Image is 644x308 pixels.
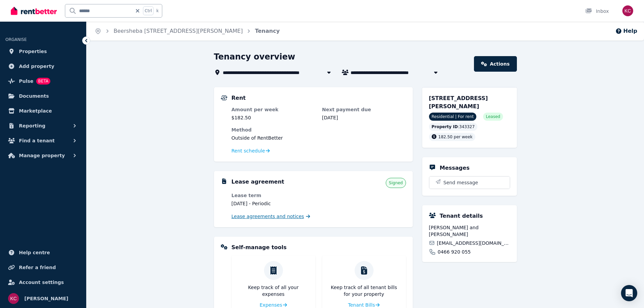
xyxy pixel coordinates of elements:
button: Reporting [5,119,81,133]
dt: Method [232,126,406,133]
span: Manage property [19,151,65,160]
h5: Rent [232,94,246,102]
span: Pulse [19,77,33,85]
div: : 343327 [429,123,478,131]
span: [STREET_ADDRESS][PERSON_NAME] [429,95,488,110]
span: 0466 920 055 [438,248,471,255]
span: k [156,8,159,14]
h5: Self-manage tools [232,243,287,252]
span: Ctrl [143,6,153,15]
span: Reporting [19,122,45,130]
a: Help centre [5,246,81,259]
dd: Outside of RentBetter [232,135,406,141]
img: Rental Payments [221,95,228,100]
dt: Next payment due [322,106,406,113]
img: Krystal Carew [8,293,19,304]
span: Signed [389,180,403,186]
a: Lease agreements and notices [232,213,310,220]
span: Add property [19,62,54,70]
span: [PERSON_NAME] and [PERSON_NAME] [429,224,510,238]
img: Krystal Carew [622,5,633,16]
a: Rent schedule [232,147,270,154]
dt: Amount per week [232,106,315,113]
h5: Tenant details [440,212,483,220]
img: RentBetter [11,6,57,16]
span: [PERSON_NAME] [24,294,68,303]
span: Find a tenant [19,137,55,145]
p: Keep track of all tenant bills for your property [328,284,401,298]
span: Rent schedule [232,147,265,154]
p: Keep track of all your expenses [237,284,310,298]
a: Add property [5,60,81,73]
span: Refer a friend [19,263,56,271]
a: Properties [5,45,81,58]
a: Beersheba [STREET_ADDRESS][PERSON_NAME] [114,28,243,34]
dt: Lease term [232,192,315,199]
a: Documents [5,89,81,103]
a: Actions [474,56,517,72]
span: 182.50 per week [438,135,473,139]
h1: Tenancy overview [214,51,295,62]
span: Marketplace [19,107,52,115]
button: Find a tenant [5,134,81,147]
button: Send message [429,176,510,189]
nav: Breadcrumb [87,22,288,41]
button: Manage property [5,149,81,162]
dd: [DATE] [322,114,406,121]
span: Send message [444,179,478,186]
span: Leased [486,114,500,119]
span: Help centre [19,248,50,257]
span: Residential | For rent [429,113,477,121]
div: Inbox [585,8,609,15]
a: PulseBETA [5,74,81,88]
h5: Lease agreement [232,178,284,186]
a: Refer a friend [5,261,81,274]
span: Documents [19,92,49,100]
button: Help [615,27,637,35]
span: Properties [19,47,47,55]
dd: $182.50 [232,114,315,121]
a: Tenancy [255,28,280,34]
a: Marketplace [5,104,81,118]
a: Account settings [5,276,81,289]
div: Open Intercom Messenger [621,285,637,301]
h5: Messages [440,164,470,172]
span: [EMAIL_ADDRESS][DOMAIN_NAME] [437,240,510,246]
span: BETA [36,78,50,85]
span: Property ID [432,124,458,129]
span: ORGANISE [5,37,27,42]
dd: [DATE] - Periodic [232,200,315,207]
span: Lease agreements and notices [232,213,304,220]
span: Account settings [19,278,64,286]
